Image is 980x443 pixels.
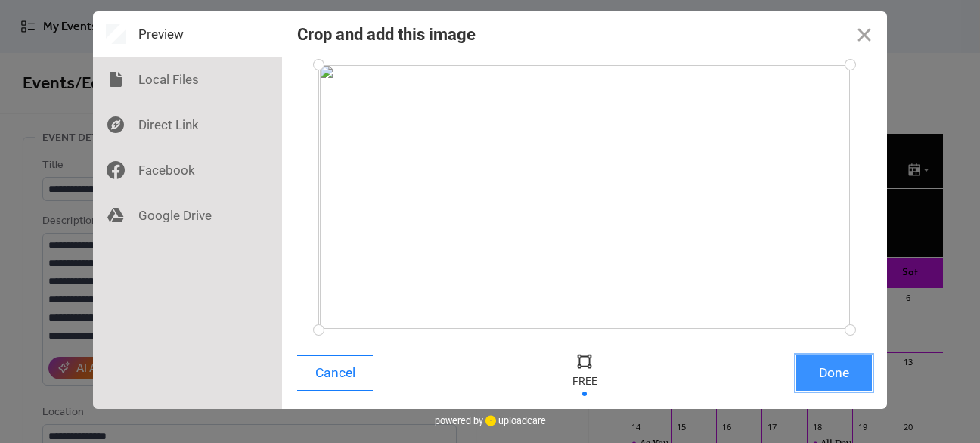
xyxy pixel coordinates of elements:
[297,25,476,44] div: Crop and add this image
[93,147,282,193] div: Facebook
[93,102,282,147] div: Direct Link
[93,11,282,57] div: Preview
[796,355,872,391] button: Done
[483,415,546,426] a: uploadcare
[842,11,887,57] button: Close
[435,409,546,432] div: powered by
[93,193,282,238] div: Google Drive
[93,57,282,102] div: Local Files
[297,355,373,391] button: Cancel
